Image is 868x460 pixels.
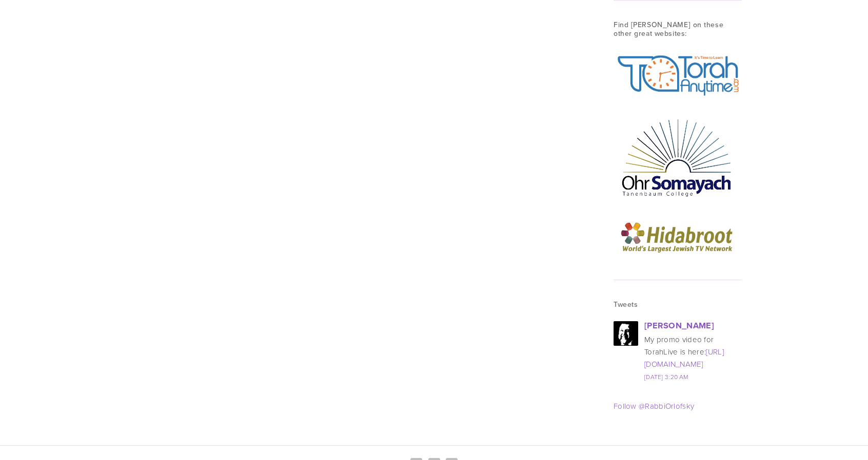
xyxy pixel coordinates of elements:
[644,333,742,370] div: My promo video for TorahLive is here:
[614,214,742,260] img: logo_en.png
[614,50,742,100] img: TorahAnytimeAlpha.jpg
[614,300,742,309] h3: Tweets
[614,321,638,346] img: gkDPMaBV_normal.jpg
[614,401,694,411] a: Follow @RabbiOrlofsky
[614,20,742,38] h3: Find [PERSON_NAME] on these other great websites:
[644,372,688,381] a: [DATE] 3:20 AM
[644,319,714,331] a: [PERSON_NAME]
[614,112,742,201] img: OhrSomayach Logo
